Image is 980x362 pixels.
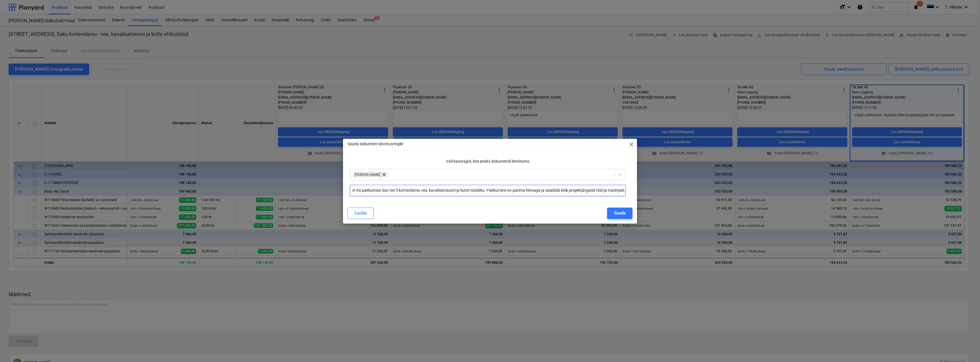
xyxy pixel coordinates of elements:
[350,185,626,196] input: Lisa kommentaar
[952,335,980,362] div: Vestlusvidin
[350,158,626,164] p: Vali kasutajad, kes peaks dokumendi kinnitama
[628,141,635,148] span: close
[348,208,374,219] button: Loobu
[381,172,387,177] div: Remove Klaus Treimann
[952,335,980,362] iframe: Chat Widget
[607,208,632,219] button: Saada
[614,209,626,217] div: Saada
[355,209,367,217] div: Loobu
[353,172,381,177] div: [PERSON_NAME]
[348,141,403,147] p: Saada dokument kinnitusringile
